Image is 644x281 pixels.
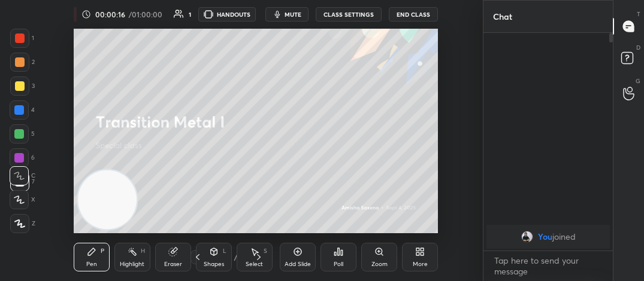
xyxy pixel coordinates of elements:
div: Pen [86,261,97,267]
div: Eraser [164,261,182,267]
div: Highlight [120,261,144,267]
div: H [141,248,145,254]
div: 1 [10,29,34,48]
p: D [636,43,640,52]
div: grid [483,222,613,251]
div: 2 [10,53,35,72]
div: Poll [334,261,343,267]
button: HANDOUTS [198,7,256,22]
div: C [10,166,35,185]
div: L [223,248,226,254]
p: Chat [483,1,522,32]
div: P [101,248,104,254]
div: 5 [10,124,35,143]
span: mute [285,10,301,19]
div: Z [10,214,35,233]
div: Shapes [204,261,224,267]
div: / [234,253,237,261]
div: S [264,248,267,254]
div: More [413,261,428,267]
span: You [538,232,552,242]
div: X [10,190,35,209]
div: 1 [189,11,191,17]
img: 3ed32308765d4c498b8259c77885666e.jpg [521,231,533,243]
div: Add Slide [285,261,311,267]
div: 4 [10,100,35,120]
p: G [636,77,640,85]
div: Select [246,261,263,267]
button: End Class [389,7,438,22]
button: mute [265,7,309,22]
span: joined [552,232,576,242]
div: LIVE [74,7,99,22]
div: Zoom [371,261,388,267]
div: 6 [10,148,35,167]
div: 3 [10,77,35,96]
p: T [637,10,640,19]
button: CLASS SETTINGS [316,7,382,22]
